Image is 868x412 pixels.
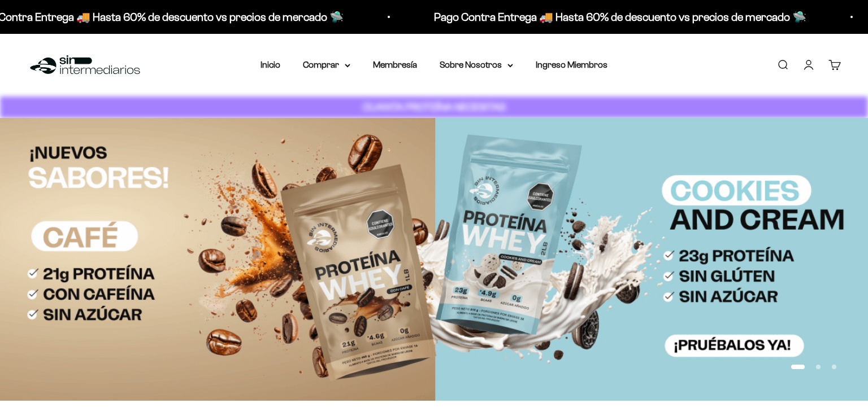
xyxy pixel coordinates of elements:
[434,8,806,26] p: Pago Contra Entrega 🚚 Hasta 60% de descuento vs precios de mercado 🛸
[261,60,280,69] a: Inicio
[373,60,417,69] a: Membresía
[536,60,607,69] a: Ingreso Miembros
[303,58,350,72] summary: Comprar
[440,58,513,72] summary: Sobre Nosotros
[363,101,506,113] strong: CUANTA PROTEÍNA NECESITAS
